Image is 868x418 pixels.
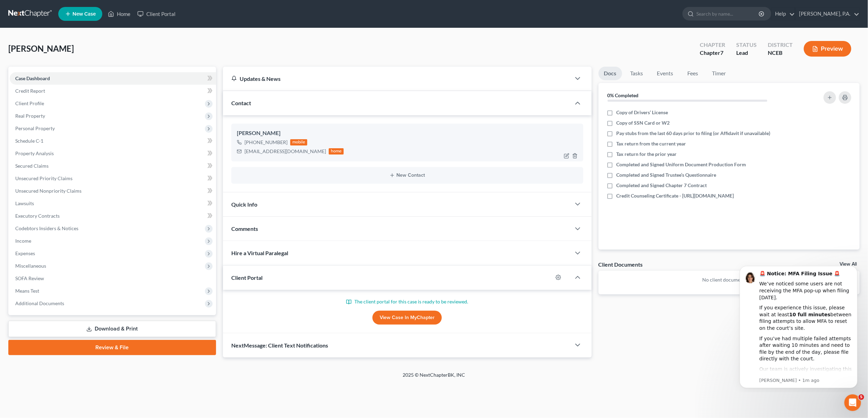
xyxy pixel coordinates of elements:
span: Codebtors Insiders & Notices [15,225,78,231]
span: Completed and Signed Trustee’s Questionnaire [617,172,716,178]
div: Chapter [700,41,725,49]
span: Copy of SSN Card or W2 [617,119,670,126]
span: Contact [231,100,251,106]
span: Lawsuits [15,200,34,206]
div: Client Documents [599,261,643,268]
span: Comments [231,225,258,232]
span: Schedule C-1 [15,138,43,144]
span: Completed and Signed Chapter 7 Contract [617,182,707,189]
a: Secured Claims [10,160,216,172]
span: Completed and Signed Uniform Document Production Form [617,161,746,168]
a: Events [652,67,679,80]
strong: 0% Completed [608,92,639,98]
span: Case Dashboard [15,75,50,81]
a: Property Analysis [10,147,216,160]
span: Tax return from the current year [617,140,686,147]
a: SOFA Review [10,272,216,285]
div: Updates & News [231,75,562,82]
div: Chapter [700,49,725,57]
div: [EMAIL_ADDRESS][DOMAIN_NAME] [244,148,326,155]
a: Case Dashboard [10,72,216,85]
div: Status [736,41,757,49]
a: Fees [682,67,704,80]
iframe: Intercom live chat [844,394,861,411]
span: Unsecured Nonpriority Claims [15,188,81,194]
div: 2025 © NextChapterBK, INC [237,371,632,384]
a: Client Portal [134,8,179,20]
span: Client Portal [231,274,263,281]
div: Lead [736,49,757,57]
span: Unsecured Priority Claims [15,175,72,181]
span: Property Analysis [15,150,54,156]
iframe: Intercom notifications message [729,259,868,392]
a: Credit Report [10,85,216,97]
a: Unsecured Priority Claims [10,172,216,185]
span: Pay stubs from the last 60 days prior to filing (or Affidavit if unavailable) [617,130,771,137]
span: Income [15,238,31,244]
a: Timer [707,67,732,80]
span: Real Property [15,113,45,119]
div: District [768,41,793,49]
button: New Contact [237,173,578,178]
span: Miscellaneous [15,263,46,269]
span: Credit Report [15,88,45,94]
a: Home [104,8,134,20]
span: Executory Contracts [15,213,60,219]
div: [PERSON_NAME] [237,129,578,137]
div: NCEB [768,49,793,57]
span: Means Test [15,288,39,294]
button: Preview [804,41,851,57]
span: Secured Claims [15,163,49,169]
div: [PHONE_NUMBER] [244,139,287,146]
a: Download & Print [8,321,216,337]
p: No client documents yet. [604,276,854,283]
a: Help [772,8,795,20]
span: Additional Documents [15,300,64,306]
input: Search by name... [696,7,760,20]
span: Personal Property [15,125,55,131]
span: Quick Info [231,201,257,208]
a: Tasks [625,67,649,80]
span: SOFA Review [15,275,44,281]
a: View Case in MyChapter [372,311,442,325]
p: The client portal for this case is ready to be reviewed. [231,298,583,305]
a: [PERSON_NAME], P.A. [796,8,859,20]
a: Unsecured Nonpriority Claims [10,185,216,197]
a: Review & File [8,340,216,355]
a: Docs [599,67,622,80]
span: Expenses [15,250,35,256]
div: mobile [290,139,308,145]
span: 5 [859,394,864,400]
span: 7 [720,49,723,56]
span: New Case [72,11,96,17]
span: [PERSON_NAME] [8,43,74,53]
span: Copy of Drivers’ License [617,109,668,116]
span: Hire a Virtual Paralegal [231,250,288,256]
span: NextMessage: Client Text Notifications [231,342,328,349]
span: Credit Counseling Certificate - [URL][DOMAIN_NAME] [617,192,734,199]
span: Client Profile [15,100,44,106]
a: Lawsuits [10,197,216,210]
div: home [329,148,344,154]
span: Tax return for the prior year [617,151,677,158]
a: Schedule C-1 [10,135,216,147]
a: Executory Contracts [10,210,216,222]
